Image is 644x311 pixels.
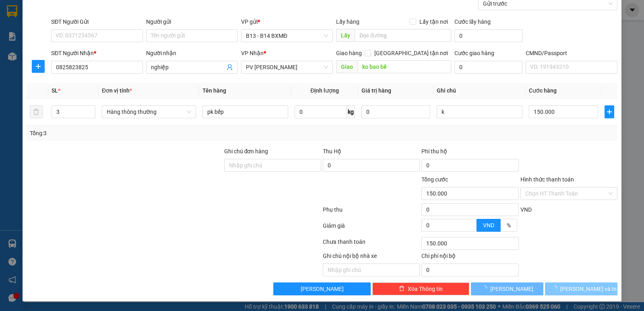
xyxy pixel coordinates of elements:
[322,205,421,219] div: Phụ thu
[323,148,341,154] span: Thu Hộ
[322,221,421,235] div: Giảm giá
[336,19,359,25] span: Lấy hàng
[81,56,104,61] span: PV Krông Nô
[146,49,238,58] div: Người nhận
[361,105,430,118] input: 0
[323,251,420,264] div: Ghi chú nội bộ nhà xe
[323,264,420,276] input: Nhập ghi chú
[433,83,526,99] th: Ghi chú
[454,50,494,56] label: Cước giao hàng
[51,49,143,58] div: SĐT Người Nhận
[357,60,452,73] input: Dọc đường
[421,176,448,183] span: Tổng cước
[481,286,490,291] span: loading
[8,18,19,38] img: logo
[227,64,233,70] span: user-add
[146,17,238,26] div: Người gửi
[421,251,518,264] div: Chi phí nội bộ
[62,56,74,68] span: Nơi nhận:
[21,13,65,43] strong: CÔNG TY TNHH [GEOGRAPHIC_DATA] 214 QL13 - P.26 - Q.BÌNH THẠNH - TP HCM 1900888606
[336,50,362,56] span: Giao hàng
[32,63,44,70] span: plus
[32,60,45,73] button: plus
[372,282,469,295] button: deleteXóa Thông tin
[51,17,143,26] div: SĐT Người Gửi
[8,56,17,68] span: Nơi gửi:
[224,148,268,154] label: Ghi chú đơn hàng
[241,50,264,56] span: VP Nhận
[301,284,344,293] span: [PERSON_NAME]
[72,30,114,36] span: B131409250674
[520,176,574,183] label: Hình thức thanh toán
[529,87,557,94] span: Cước hàng
[76,36,114,42] span: 14:18:13 [DATE]
[52,87,58,94] span: SL
[560,284,617,293] span: [PERSON_NAME] và In
[416,17,451,26] span: Lấy tận nơi
[361,87,391,94] span: Giá trị hàng
[437,105,522,118] input: Ghi Chú
[454,19,491,25] label: Cước lấy hàng
[28,48,93,54] strong: BIÊN NHẬN GỬI HÀNG HOÁ
[355,29,452,42] input: Dọc đường
[605,105,614,118] button: plus
[551,286,560,291] span: loading
[241,17,333,26] div: VP gửi
[246,30,328,42] span: B13 - B14 BXMĐ
[520,206,532,213] span: VND
[526,49,617,58] div: CMND/Passport
[399,286,405,292] span: delete
[371,49,451,58] span: [GEOGRAPHIC_DATA] tận nơi
[347,105,355,118] span: kg
[408,284,443,293] span: Xóa Thông tin
[605,109,614,115] span: plus
[336,29,355,42] span: Lấy
[30,129,249,138] div: Tổng: 3
[421,147,518,159] div: Phí thu hộ
[490,284,533,293] span: [PERSON_NAME]
[545,282,617,295] button: [PERSON_NAME] và In
[336,60,357,73] span: Giao
[202,87,226,94] span: Tên hàng
[246,61,328,73] span: PV Gia Nghĩa
[202,105,288,118] input: VD: Bàn, Ghế
[471,282,543,295] button: [PERSON_NAME]
[310,87,339,94] span: Định lượng
[107,106,191,118] span: Hàng thông thường
[30,105,43,118] button: delete
[322,237,421,251] div: Chưa thanh toán
[454,61,522,74] input: Cước giao hàng
[224,159,321,172] input: Ghi chú đơn hàng
[102,87,132,94] span: Đơn vị tính
[507,222,511,229] span: %
[273,282,370,295] button: [PERSON_NAME]
[454,29,522,42] input: Cước lấy hàng
[483,222,494,229] span: VND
